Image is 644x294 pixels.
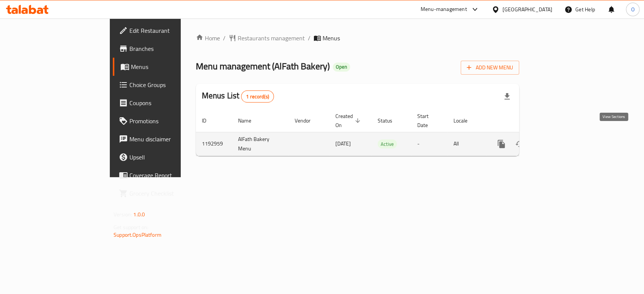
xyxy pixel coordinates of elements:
[378,139,397,149] div: Active
[323,34,340,43] span: Menus
[461,61,519,75] button: Add New Menu
[129,171,211,180] span: Coverage Report
[129,26,211,35] span: Edit Restaurant
[113,130,217,148] a: Menu disclaimer
[447,132,486,156] td: All
[486,109,571,132] th: Actions
[113,148,217,166] a: Upsell
[129,189,211,198] span: Grocery Checklist
[335,139,351,149] span: [DATE]
[503,5,552,14] div: [GEOGRAPHIC_DATA]
[113,166,217,184] a: Coverage Report
[113,112,217,130] a: Promotions
[467,63,513,72] span: Add New Menu
[129,153,211,162] span: Upsell
[223,34,226,43] li: /
[232,132,289,156] td: AlFath Bakery Menu
[335,112,363,130] span: Created On
[113,40,217,58] a: Branches
[129,44,211,53] span: Branches
[113,94,217,112] a: Coupons
[196,58,330,75] span: Menu management ( AlFath Bakery )
[114,210,132,219] span: Version:
[241,93,274,100] span: 1 record(s)
[498,87,516,106] div: Export file
[196,34,519,43] nav: breadcrumb
[129,116,211,126] span: Promotions
[411,132,447,156] td: -
[131,62,211,71] span: Menus
[421,5,467,14] div: Menu-management
[241,90,274,103] div: Total records count
[113,21,217,40] a: Edit Restaurant
[113,76,217,94] a: Choice Groups
[196,109,571,156] table: enhanced table
[113,58,217,76] a: Menus
[631,5,634,14] span: O
[129,135,211,144] span: Menu disclaimer
[129,98,211,107] span: Coupons
[295,116,320,125] span: Vendor
[308,34,310,43] li: /
[492,135,510,153] button: more
[333,63,350,72] div: Open
[202,116,216,125] span: ID
[378,116,402,125] span: Status
[238,116,261,125] span: Name
[453,116,477,125] span: Locale
[378,140,397,149] span: Active
[333,64,350,70] span: Open
[113,184,217,202] a: Grocery Checklist
[238,34,305,43] span: Restaurants management
[229,34,305,43] a: Restaurants management
[202,90,274,103] h2: Menus List
[417,112,438,130] span: Start Date
[114,222,148,232] span: Get support on:
[129,80,211,89] span: Choice Groups
[114,230,161,240] a: Support.OpsPlatform
[133,210,145,219] span: 1.0.0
